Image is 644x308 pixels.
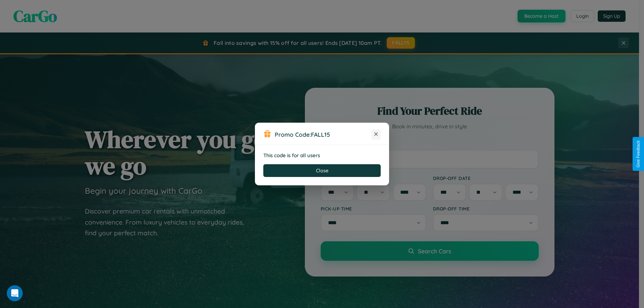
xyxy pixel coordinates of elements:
button: Close [263,164,381,177]
strong: This code is for all users [263,152,320,159]
h3: Promo Code: [275,131,371,138]
iframe: Intercom live chat [7,285,23,301]
div: Give Feedback [636,140,641,168]
b: FALL15 [311,131,330,138]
